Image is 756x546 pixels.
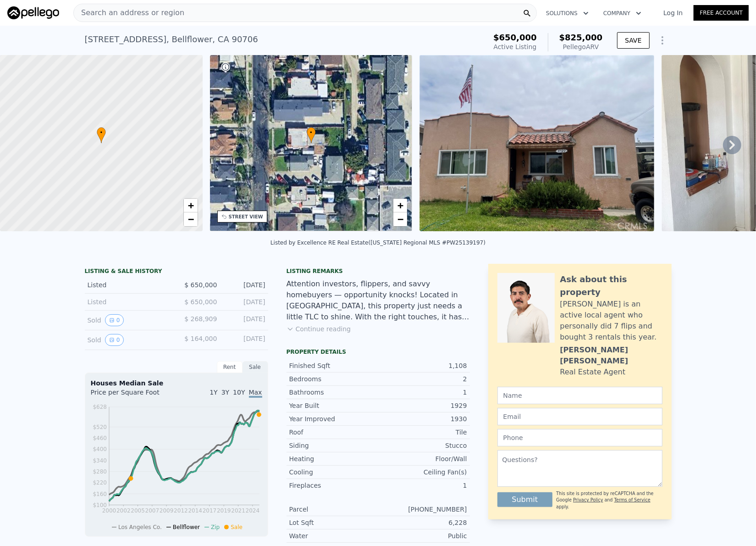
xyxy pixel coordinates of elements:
a: Zoom in [184,199,198,212]
div: Attention investors, flippers, and savvy homebuyers — opportunity knocks! Located in [GEOGRAPHIC_... [287,279,470,323]
div: Heating [289,454,378,463]
div: Siding [289,441,378,450]
div: 1 [378,481,467,490]
tspan: 2014 [188,507,202,514]
input: Name [497,387,662,404]
div: Roof [289,428,378,437]
a: Zoom in [393,199,407,212]
span: 1Y [210,389,217,396]
div: Ceiling Fan(s) [378,468,467,477]
div: Public [378,531,467,540]
div: Sold [88,334,169,346]
div: Floor/Wall [378,454,467,463]
tspan: 2024 [245,507,259,514]
tspan: $280 [93,468,107,475]
div: • [97,127,106,143]
a: Free Account [694,5,749,21]
span: Active Listing [494,43,537,50]
span: $650,000 [493,33,537,42]
div: Real Estate Agent [560,367,626,378]
div: Fireplaces [289,481,378,490]
div: 1929 [378,401,467,410]
div: 1930 [378,414,467,423]
span: Search an address or region [74,7,184,18]
tspan: $520 [93,424,107,430]
tspan: $220 [93,479,107,486]
tspan: $100 [93,502,107,508]
span: $ 650,000 [184,298,217,306]
div: 6,228 [378,518,467,527]
tspan: $340 [93,457,107,464]
span: + [397,200,403,211]
span: Los Angeles Co. [118,524,162,530]
div: Listed [88,280,169,290]
div: Listed by Excellence RE Real Estate ([US_STATE] Regional MLS #PW25139197) [270,240,486,246]
a: Terms of Service [614,497,651,502]
span: $ 268,909 [184,315,217,323]
button: Submit [497,492,553,507]
a: Zoom out [184,212,198,226]
span: − [188,213,193,225]
div: [DATE] [225,297,265,306]
span: • [307,128,316,137]
div: Houses Median Sale [91,379,262,388]
span: Bellflower [173,524,200,530]
div: Year Improved [289,414,378,423]
tspan: 2000 [102,507,116,514]
button: Company [596,5,649,22]
div: Sold [88,314,169,326]
div: Finished Sqft [289,361,378,370]
div: Cooling [289,468,378,477]
tspan: $628 [93,404,107,410]
div: Tile [378,428,467,437]
div: Listed [88,297,169,306]
tspan: 2019 [217,507,231,514]
span: $825,000 [559,33,603,42]
span: Max [249,389,262,398]
div: [DATE] [225,314,265,326]
div: [DATE] [225,280,265,290]
div: Water [289,531,378,540]
span: − [397,213,403,225]
div: This site is protected by reCAPTCHA and the Google and apply. [556,490,662,510]
a: Log In [652,8,694,17]
div: 1 [378,388,467,397]
tspan: $400 [93,446,107,453]
div: Pellego ARV [559,42,603,51]
span: + [188,200,193,211]
div: [PERSON_NAME] [PERSON_NAME] [560,345,662,367]
div: Bathrooms [289,388,378,397]
img: Pellego [7,6,59,19]
span: Zip [211,524,220,530]
span: $ 650,000 [184,281,217,289]
span: Sale [231,524,243,530]
span: 10Y [233,389,245,396]
tspan: 2009 [159,507,173,514]
div: 1,108 [378,361,467,370]
tspan: 2012 [174,507,188,514]
div: LISTING & SALE HISTORY [85,267,268,277]
button: SAVE [617,32,649,49]
button: Continue reading [287,324,351,334]
div: [STREET_ADDRESS] , Bellflower , CA 90706 [85,33,258,46]
span: • [97,128,106,137]
div: [PERSON_NAME] is an active local agent who personally did 7 flips and bought 3 rentals this year. [560,299,662,343]
tspan: 2002 [116,507,131,514]
button: View historical data [105,334,124,346]
a: Zoom out [393,212,407,226]
tspan: 2021 [231,507,245,514]
img: Sale: 163683365 Parcel: 47339843 [419,55,654,231]
div: [PHONE_NUMBER] [378,505,467,514]
div: Year Built [289,401,378,410]
tspan: 2017 [202,507,216,514]
button: Show Options [653,31,672,50]
div: Property details [287,348,470,356]
div: Lot Sqft [289,518,378,527]
a: Privacy Policy [573,497,603,502]
span: $ 164,000 [184,335,217,342]
div: 2 [378,374,467,384]
tspan: 2005 [131,507,145,514]
div: Ask about this property [560,273,662,299]
div: Rent [217,361,243,373]
input: Email [497,408,662,425]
